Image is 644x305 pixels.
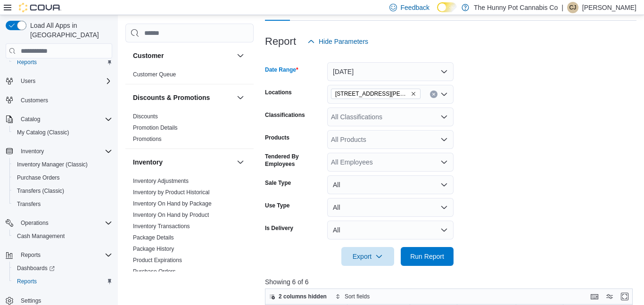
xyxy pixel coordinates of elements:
[13,127,73,138] a: My Catalog (Classic)
[327,198,454,217] button: All
[235,92,246,103] button: Discounts & Promotions
[17,75,112,87] span: Users
[17,95,52,106] a: Customers
[133,234,174,241] a: Package Details
[341,247,394,266] button: Export
[17,114,112,125] span: Catalog
[265,134,289,141] label: Products
[133,223,190,230] span: Inventory Transactions
[437,2,457,12] input: Dark Mode
[265,153,323,168] label: Tendered By Employees
[17,217,52,229] button: Operations
[2,93,116,107] button: Customers
[582,2,636,13] p: [PERSON_NAME]
[9,126,116,139] button: My Catalog (Classic)
[125,111,254,148] div: Discounts & Promotions
[17,114,44,125] button: Catalog
[265,89,292,96] label: Locations
[2,74,116,88] button: Users
[265,179,291,187] label: Sale Type
[13,185,112,197] span: Transfers (Classic)
[9,171,116,184] button: Purchase Orders
[125,175,254,304] div: Inventory
[133,268,176,275] span: Purchase Orders
[133,212,209,218] a: Inventory On Hand by Product
[2,145,116,158] button: Inventory
[17,146,48,157] button: Inventory
[9,184,116,198] button: Transfers (Classic)
[319,37,368,46] span: Hide Parameters
[401,3,429,12] span: Feedback
[9,158,116,171] button: Inventory Manager (Classic)
[17,200,41,208] span: Transfers
[133,157,233,167] button: Inventory
[26,21,112,40] span: Load All Apps in [GEOGRAPHIC_DATA]
[133,71,176,78] a: Customer Queue
[2,113,116,126] button: Catalog
[133,200,212,207] span: Inventory On Hand by Package
[265,277,636,287] p: Showing 6 of 6
[133,157,163,167] h3: Inventory
[561,2,563,13] p: |
[133,93,233,102] button: Discounts & Promotions
[619,291,630,302] button: Enter fullscreen
[133,135,162,143] span: Promotions
[21,251,41,259] span: Reports
[440,113,448,121] button: Open list of options
[13,172,64,183] a: Purchase Orders
[570,2,577,13] span: CJ
[265,36,296,47] h3: Report
[401,247,454,266] button: Run Report
[13,198,112,210] span: Transfers
[133,124,178,131] a: Promotion Details
[21,97,48,104] span: Customers
[567,2,578,13] div: Christina Jarvis
[13,231,112,242] span: Cash Management
[17,146,112,157] span: Inventory
[13,172,112,183] span: Purchase Orders
[17,217,112,229] span: Operations
[347,247,388,266] span: Export
[133,246,174,252] a: Package History
[9,56,116,69] button: Reports
[331,89,421,99] span: 3850 Sheppard Ave E
[17,94,112,106] span: Customers
[133,113,158,120] span: Discounts
[17,187,64,195] span: Transfers (Classic)
[17,75,39,87] button: Users
[21,219,49,227] span: Operations
[13,263,58,274] a: Dashboards
[589,291,600,302] button: Keyboard shortcuts
[13,57,112,68] span: Reports
[411,91,416,97] button: Remove 3850 Sheppard Ave E from selection in this group
[235,50,246,61] button: Customer
[133,178,189,184] a: Inventory Adjustments
[17,58,37,66] span: Reports
[265,224,293,232] label: Is Delivery
[327,221,454,239] button: All
[265,202,289,209] label: Use Type
[440,136,448,143] button: Open list of options
[440,91,448,98] button: Open list of options
[133,256,182,264] span: Product Expirations
[133,113,158,120] a: Discounts
[133,200,212,207] a: Inventory On Hand by Package
[265,291,330,302] button: 2 columns hidden
[133,268,176,275] a: Purchase Orders
[13,127,112,138] span: My Catalog (Classic)
[21,297,41,305] span: Settings
[13,159,91,170] a: Inventory Manager (Classic)
[13,276,112,287] span: Reports
[133,136,162,142] a: Promotions
[133,245,174,253] span: Package History
[133,189,210,196] span: Inventory by Product Historical
[13,276,41,287] a: Reports
[13,159,112,170] span: Inventory Manager (Classic)
[9,198,116,211] button: Transfers
[125,69,254,84] div: Customer
[304,32,372,51] button: Hide Parameters
[133,234,174,241] span: Package Details
[17,174,60,181] span: Purchase Orders
[17,264,55,272] span: Dashboards
[410,252,444,261] span: Run Report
